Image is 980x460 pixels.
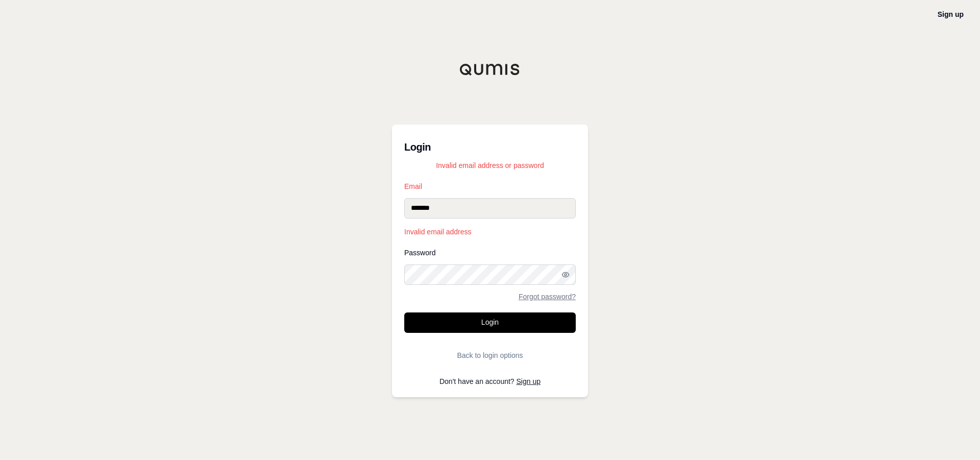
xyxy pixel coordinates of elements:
[404,137,576,157] h3: Login
[404,183,576,190] label: Email
[519,293,576,300] a: Forgot password?
[404,227,576,237] p: Invalid email address
[404,312,576,333] button: Login
[459,63,521,76] img: Qumis
[517,377,541,385] a: Sign up
[938,10,964,18] a: Sign up
[404,160,576,171] p: Invalid email address or password
[404,378,576,385] p: Don't have an account?
[404,249,576,256] label: Password
[404,345,576,366] button: Back to login options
